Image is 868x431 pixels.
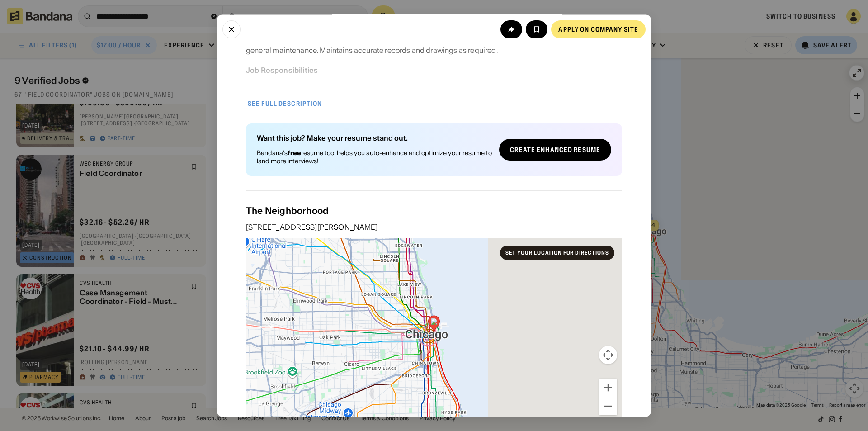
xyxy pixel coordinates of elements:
div: Create Enhanced Resume [510,147,600,153]
div: Set your location for directions [505,251,609,256]
a: Open this area in Google Maps (opens a new window) [249,415,278,426]
button: Close [222,20,241,38]
button: Zoom out [599,398,617,416]
div: Bandana's resume tool helps you auto-enhance and optimize your resume to land more interviews! [257,149,492,166]
div: See full description [248,101,322,107]
div: Want this job? Make your resume stand out. [257,135,492,142]
img: Google [249,415,278,426]
div: Apply on company site [558,26,638,32]
div: Job Responsibilities [246,66,318,75]
div: [STREET_ADDRESS][PERSON_NAME] [246,224,622,231]
button: Zoom in [599,379,617,397]
b: free [288,149,301,157]
button: Map camera controls [599,346,617,365]
div: The Neighborhood [246,206,622,217]
div: Inspects and directs [DEMOGRAPHIC_DATA] work associated with main and service installations resto... [246,34,622,56]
